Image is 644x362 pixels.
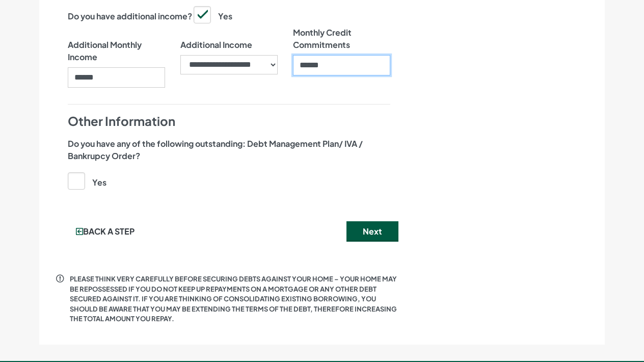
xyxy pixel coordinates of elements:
[68,138,390,162] label: Do you have any of the following outstanding: Debt Management Plan/ IVA / Bankrupcy Order?
[180,27,252,51] label: Additional Income
[194,6,232,22] label: Yes
[60,221,151,242] button: Back a step
[68,172,106,189] label: Yes
[293,27,390,51] label: Monthly Credit Commitments
[70,274,398,324] p: PLEASE THINK VERY CAREFULLY BEFORE SECURING DEBTS AGAINST YOUR HOME – YOUR HOME MAY BE REPOSSESSE...
[68,113,390,130] h4: Other Information
[346,221,398,242] button: Next
[68,27,165,63] label: Additional Monthly Income
[68,10,192,22] label: Do you have additional income?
